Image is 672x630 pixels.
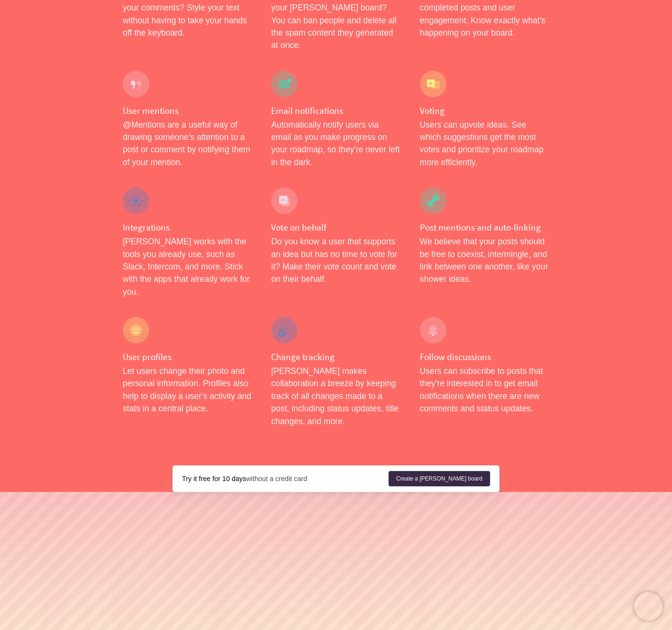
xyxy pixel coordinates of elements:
strong: Try it free for 10 days [182,475,246,482]
h4: Follow discussions [420,351,549,363]
h4: User profiles [123,351,252,363]
p: We believe that your posts should be free to coexist, intermingle, and link between one another, ... [420,235,549,286]
p: Users can subscribe to posts that they're interested in to get email notifications when there are... [420,365,549,415]
p: [PERSON_NAME] makes collaboration a breeze by keeping track of all changes made to a post, includ... [271,365,400,427]
h4: Voting [420,105,549,117]
h4: Post mentions and auto-linking [420,222,549,233]
p: [PERSON_NAME] works with the tools you already use, such as Slack, Intercom, and more. Stick with... [123,235,252,298]
p: Automatically notify users via email as you make progress on your roadmap, so they're never left ... [271,119,400,169]
p: Users can upvote ideas. See which suggestions get the most votes and prioritize your roadmap more... [420,119,549,169]
p: Let users change their photo and personal information. Profiles also help to display a user's act... [123,365,252,415]
h4: Change tracking [271,351,400,363]
h4: User mentions [123,105,252,117]
h4: Vote on behalf [271,222,400,233]
h4: Integrations [123,222,252,233]
h4: Email notifications [271,105,400,117]
div: without a credit card [182,474,389,483]
p: Do you know a user that supports an idea but has no time to vote for it? Make their vote count an... [271,235,400,286]
p: @Mentions are a useful way of drawing someone's attention to a post or comment by notifying them ... [123,119,252,169]
iframe: Chatra live chat [634,592,663,621]
a: Create a [PERSON_NAME] board [389,471,490,486]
